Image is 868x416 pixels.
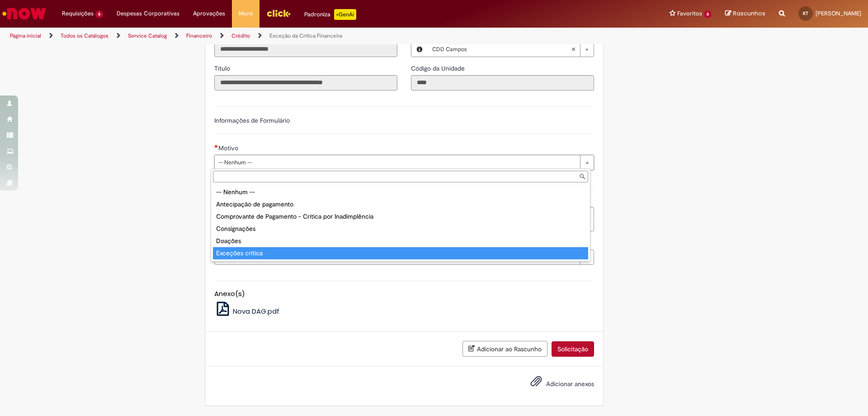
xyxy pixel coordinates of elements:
div: Consignações [213,223,588,235]
ul: Motivo [211,184,590,261]
div: Exceções crítica [213,247,588,259]
div: Antecipação de pagamento [213,198,588,210]
div: -- Nenhum -- [213,186,588,198]
div: Doações [213,235,588,247]
div: Comprovante de Pagamento - Crítica por Inadimplência [213,210,588,223]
